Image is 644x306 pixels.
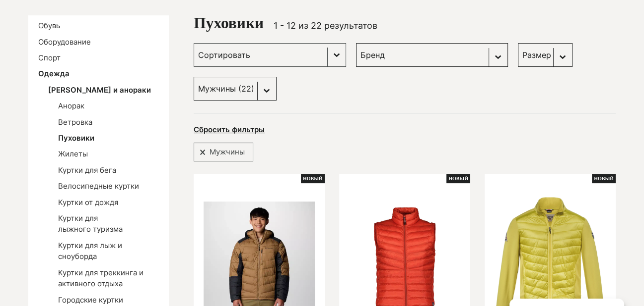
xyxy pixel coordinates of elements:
input: Сортировать [198,49,323,61]
a: Одежда [38,69,70,78]
a: Ветровка [58,118,92,127]
button: Переключить список [328,44,346,66]
a: Пуховики [58,134,94,143]
a: Анорак [58,102,84,110]
a: Куртки для бега [58,166,116,175]
font: Пуховики [194,13,264,32]
a: Спорт [38,53,61,62]
a: Куртки для лыжного туризма [58,214,123,234]
a: Обувь [38,21,60,30]
div: Мужчины [194,143,253,161]
a: [PERSON_NAME] и анораки [48,86,151,95]
a: Куртки от дождя [58,198,118,207]
a: Куртки для треккинга и активного отдыха [58,268,143,288]
button: Сбросить фильтры [194,125,265,135]
a: Велосипедные куртки [58,182,139,191]
a: Оборудование [38,38,91,47]
a: Городские куртки [58,296,123,305]
font: 1 - 12 из 22 результатов [274,20,377,31]
a: Куртки для лыж и сноуборда [58,241,122,261]
font: Мужчины [210,148,245,156]
a: Жилеты [58,150,88,158]
font: Сбросить фильтры [194,125,265,134]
